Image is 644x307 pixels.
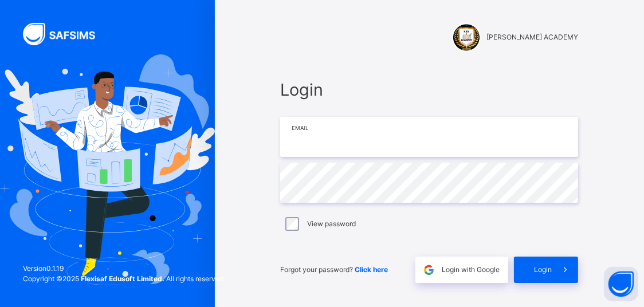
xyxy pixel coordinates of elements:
[23,274,225,283] span: Copyright © 2025 All rights reserved.
[604,267,638,301] button: Open asap
[23,263,225,274] span: Version 0.1.19
[81,274,164,283] strong: Flexisaf Edusoft Limited.
[534,265,552,275] span: Login
[23,23,109,45] img: SAFSIMS Logo
[355,265,388,274] a: Click here
[280,265,388,274] span: Forgot your password?
[280,77,578,102] span: Login
[307,219,356,229] label: View password
[486,32,578,42] span: [PERSON_NAME] ACADEMY
[422,263,435,277] img: google.396cfc9801f0270233282035f929180a.svg
[442,265,500,275] span: Login with Google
